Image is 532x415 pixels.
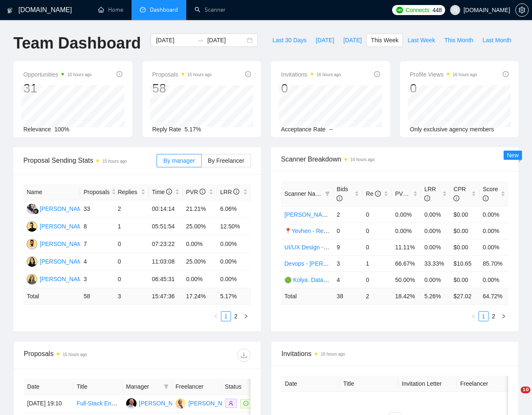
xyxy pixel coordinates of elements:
span: info-circle [117,71,122,77]
span: Invitations [281,348,508,359]
span: By manager [163,157,195,164]
th: Title [340,376,398,392]
td: 3 [80,271,114,288]
td: $0.00 [450,272,479,288]
div: [PERSON_NAME] [139,399,187,408]
span: download [238,352,250,359]
span: user [452,7,458,13]
button: Last 30 Days [268,33,311,47]
td: 5.26 % [421,288,450,304]
td: 0.00% [421,239,450,255]
a: Full-Stack Engineer/Developer [76,400,156,407]
td: 07:23:22 [149,236,183,253]
td: Total [23,288,80,305]
td: 0 [333,223,362,239]
td: 0 [362,272,392,288]
span: Score [483,186,498,202]
a: 1 [479,312,488,321]
td: 15:47:36 [149,288,183,305]
time: 10 hours ago [67,72,91,77]
div: [PERSON_NAME] [40,274,88,284]
span: 448 [433,5,442,15]
button: [DATE] [311,33,339,47]
span: info-circle [424,195,430,201]
span: Scanner Name [284,190,323,197]
td: 25.00% [183,218,217,236]
span: New [507,152,519,159]
td: 0 [362,206,392,223]
td: 21.21% [183,200,217,218]
td: $0.00 [450,239,479,255]
span: [DATE] [343,36,362,45]
span: filter [164,384,169,389]
span: Re [366,190,381,197]
td: 3 [114,288,149,305]
td: 0.00% [183,236,217,253]
th: Freelancer [172,379,221,395]
span: 5.17% [185,126,201,133]
span: filter [325,191,330,196]
img: YS [27,221,37,232]
span: 10 [521,387,530,393]
a: MD[PERSON_NAME] [27,275,88,282]
li: Previous Page [211,311,221,321]
span: Proposals [152,69,212,79]
span: LRR [220,189,239,195]
td: 0 [114,236,149,253]
a: UI/UX Design - [PERSON_NAME] [284,244,373,251]
td: 0.00% [392,206,421,223]
span: PVR [186,189,206,195]
td: 0.00% [479,239,509,255]
td: 17.24 % [183,288,217,305]
td: 64.72 % [479,288,509,304]
a: 📍Yevhen - React General - СL [284,228,366,234]
a: DM[PERSON_NAME] [175,400,236,406]
span: info-circle [233,189,239,195]
li: Next Page [499,311,509,321]
td: 5.17 % [217,288,251,305]
span: filter [323,187,332,200]
td: Full-Stack Engineer/Developer [73,395,122,412]
span: Last Month [482,36,511,45]
td: 2 [333,206,362,223]
th: Replies [114,184,149,200]
td: 0.00% [421,223,450,239]
td: 58 [80,288,114,305]
th: Title [73,379,122,395]
td: 85.70% [479,255,509,272]
img: MD [27,274,37,284]
span: Scanner Breakdown [281,154,509,164]
td: 33 [80,200,114,218]
img: upwork-logo.png [396,7,403,13]
td: 0.00% [217,271,251,288]
span: Last 30 Days [272,36,307,45]
li: 2 [489,311,499,321]
span: Proposals [84,187,109,197]
td: 8 [80,218,114,236]
td: 0.00% [421,272,450,288]
div: [PERSON_NAME] [40,257,88,266]
span: info-circle [375,191,381,197]
div: [PERSON_NAME] [40,222,88,231]
td: 0 [362,223,392,239]
span: Acceptance Rate [281,126,326,133]
div: [PERSON_NAME] [188,399,236,408]
a: 1 [221,312,231,321]
button: Last Week [403,33,440,47]
span: By Freelancer [208,157,244,164]
span: left [471,314,476,319]
span: LRR [424,186,436,202]
td: 0 [362,239,392,255]
span: Time [152,189,172,195]
div: [PERSON_NAME] [40,239,88,248]
button: left [469,311,479,321]
span: Opportunities [23,69,92,79]
time: 16 hours ago [321,352,345,356]
span: [DATE] [316,36,334,45]
td: 1 [114,218,149,236]
a: FF[PERSON_NAME] [27,205,88,212]
time: 15 hours ago [102,159,127,164]
span: info-circle [200,189,205,195]
iframe: Intercom live chat [504,387,524,407]
span: info-circle [166,189,172,195]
